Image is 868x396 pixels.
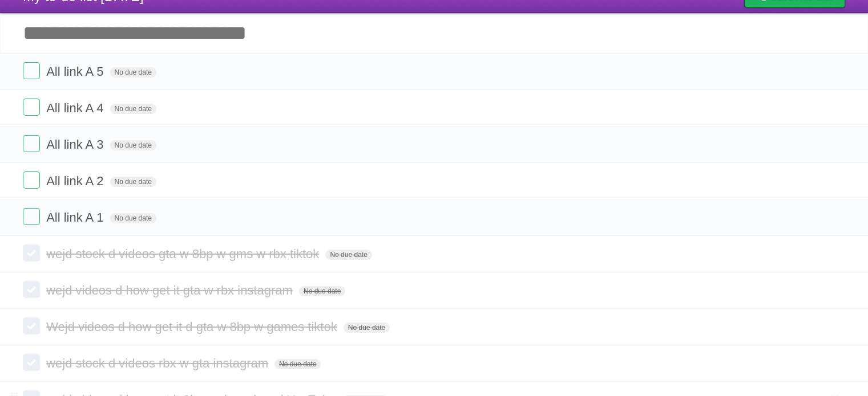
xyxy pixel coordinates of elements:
span: wejd stock d videos rbx w gta instagram [46,356,271,370]
span: All link A 4 [46,101,106,115]
span: No due date [274,359,321,369]
span: No due date [110,67,156,77]
label: Done [23,281,40,298]
span: No due date [110,213,156,223]
label: Done [23,244,40,262]
label: Done [23,172,40,189]
span: wejd videos d how get it gta w rbx instagram [46,283,296,297]
span: Wejd videos d how get it d gta w 8bp w games tiktok [46,320,340,334]
label: Done [23,62,40,79]
span: No due date [110,140,156,150]
span: All link A 5 [46,64,106,79]
span: wejd stock d videos gta w 8bp w gms w rbx tiktok [46,247,322,261]
span: No due date [110,177,156,187]
label: Done [23,317,40,334]
label: Done [23,135,40,152]
span: No due date [110,104,156,114]
label: Done [23,99,40,116]
span: No due date [325,250,372,260]
span: All link A 3 [46,137,106,152]
label: Done [23,354,40,371]
span: All link A 2 [46,174,106,188]
span: No due date [344,322,390,333]
span: All link A 1 [46,210,106,224]
span: No due date [299,286,345,296]
label: Done [23,208,40,225]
